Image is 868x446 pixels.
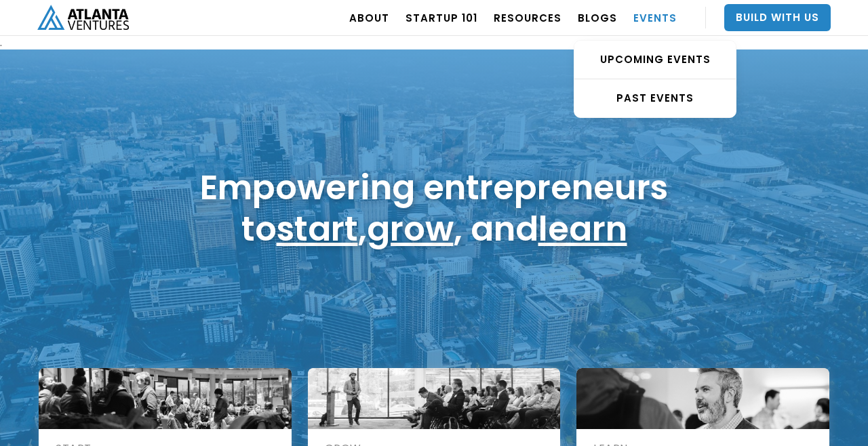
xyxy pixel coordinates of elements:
[724,4,831,31] a: Build With Us
[574,79,736,117] a: PAST EVENTS
[538,205,627,253] a: learn
[574,41,736,79] a: UPCOMING EVENTS
[367,205,454,253] a: grow
[277,205,358,253] a: start
[574,53,736,66] div: UPCOMING EVENTS
[200,167,668,249] h1: Empowering entrepreneurs to , , and
[574,92,736,105] div: PAST EVENTS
